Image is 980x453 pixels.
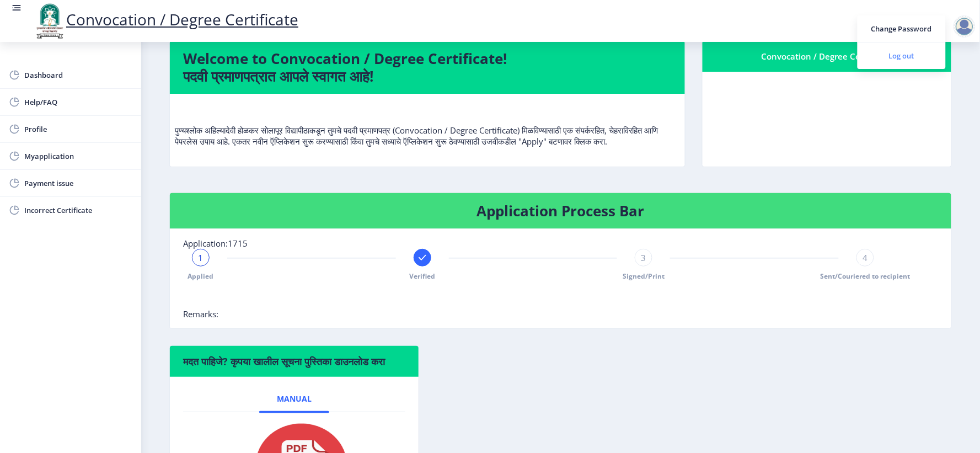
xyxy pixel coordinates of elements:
[24,68,132,82] span: Dashboard
[183,355,405,368] h6: मदत पाहिजे? कृपया खालील सूचना पुस्तिका डाउनलोड करा
[24,95,132,109] span: Help/FAQ
[409,271,435,281] span: Verified
[183,202,938,220] h4: Application Process Bar
[188,271,214,281] span: Applied
[175,103,680,147] p: पुण्यश्लोक अहिल्यादेवी होळकर सोलापूर विद्यापीठाकडून तुमचे पदवी प्रमाणपत्र (Convocation / Degree C...
[866,49,937,62] span: Log out
[24,177,132,190] span: Payment issue
[277,395,312,403] span: Manual
[24,204,132,217] span: Incorrect Certificate
[199,252,204,263] span: 1
[33,2,66,40] img: logo
[623,271,665,281] span: Signed/Print
[858,15,946,42] a: Change Password
[641,252,646,263] span: 3
[716,50,938,63] div: Convocation / Degree Certificate
[858,42,946,69] a: Log out
[259,386,329,412] a: Manual
[24,122,132,136] span: Profile
[821,271,911,281] span: Sent/Couriered to recipient
[183,308,218,319] span: Remarks:
[33,9,298,30] a: Convocation / Degree Certificate
[866,22,937,35] span: Change Password
[24,150,132,163] span: Myapplication
[863,252,868,263] span: 4
[183,50,672,85] h4: Welcome to Convocation / Degree Certificate! पदवी प्रमाणपत्रात आपले स्वागत आहे!
[183,238,248,249] span: Application:1715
